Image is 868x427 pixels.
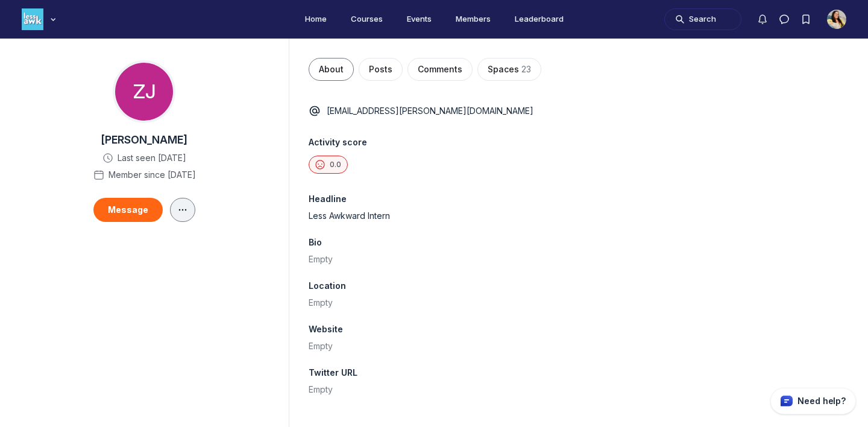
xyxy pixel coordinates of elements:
[521,63,531,75] span: 23
[407,58,473,81] button: Comments
[397,9,441,30] a: Events
[309,341,333,351] span: Empty
[309,254,333,264] span: Empty
[752,8,773,30] button: Notifications
[22,7,59,31] button: Less Awkward Hub logo
[101,133,187,147] span: [PERSON_NAME]
[418,63,462,75] span: Comments
[341,9,392,30] a: Courses
[770,388,856,414] button: Circle support widget
[115,63,173,121] div: ZJ
[309,367,357,379] span: Twitter URL
[773,8,795,30] button: Direct messages
[309,210,390,222] span: Less Awkward Intern
[22,8,43,30] img: Less Awkward Hub logo
[93,198,163,222] button: Message
[446,9,500,30] a: Members
[309,193,347,205] span: Headline
[827,10,846,29] button: User menu options
[309,58,354,81] button: About
[795,8,817,30] button: Bookmarks
[664,8,741,30] button: Search
[295,9,336,30] a: Home
[327,105,533,117] p: [EMAIL_ADDRESS][PERSON_NAME][DOMAIN_NAME]
[118,152,186,164] span: Last seen [DATE]
[108,169,196,181] span: Member since [DATE]
[309,384,333,394] span: Empty
[309,297,333,308] span: Empty
[359,58,403,81] button: Posts
[309,136,849,148] span: Activity score
[488,63,519,75] span: Spaces
[477,58,541,81] button: Spaces23
[330,160,341,169] span: 0.0
[797,395,846,407] p: Need help?
[369,63,392,75] span: Posts
[309,323,343,335] span: Website
[505,9,573,30] a: Leaderboard
[309,236,322,248] span: Bio
[309,280,346,292] span: Location
[319,63,344,75] span: About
